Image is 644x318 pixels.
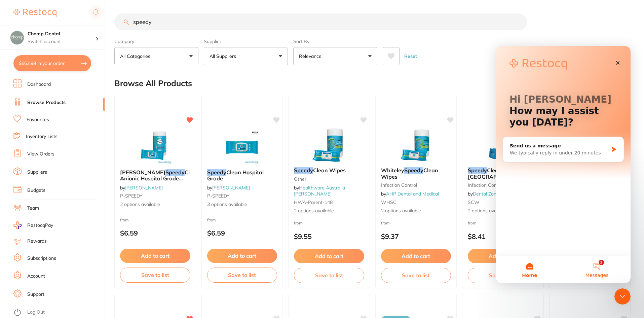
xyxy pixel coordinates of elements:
[468,233,538,240] p: $8.41
[114,79,192,88] h2: Browse All Products
[468,167,530,186] span: Clean [GEOGRAPHIC_DATA] Grade Wipes
[468,199,480,205] span: SCW
[386,191,439,197] a: AHP Dental and Medical
[381,208,451,214] span: 2 options available
[120,185,163,191] span: by
[381,191,439,197] span: by
[120,268,190,282] button: Save to list
[468,167,538,180] b: Speedy Clean Neutral Hospital Grade Wipes
[27,291,44,298] a: Support
[381,167,404,174] span: Whiteley
[381,167,438,180] span: Clean Wipes
[381,233,451,240] p: $9.37
[294,249,364,263] button: Add to cart
[307,128,351,162] img: Speedy Clean Wipes
[294,220,303,225] span: from
[468,182,538,188] small: Infection Control
[294,185,345,197] a: Healthware Australia [PERSON_NAME]
[299,53,324,60] p: Relevance
[220,130,264,164] img: Speedy Clean Hospital Grade
[13,9,56,17] img: Restocq Logo
[27,255,56,262] a: Subscriptions
[13,221,22,229] img: RestocqPay
[207,193,230,199] span: P-SPEEDY
[27,205,39,212] a: Team
[120,217,129,222] span: from
[294,199,333,205] span: HWA-parent-148
[27,151,54,157] a: View Orders
[133,130,177,164] img: Whitely Speedy Clean Anionic Hospital Grade Neutral Wipes
[207,229,277,237] p: $6.59
[27,273,45,280] a: Account
[13,55,91,71] button: $663.98 in your order
[120,193,143,199] span: P-SPEEDY
[207,249,277,263] button: Add to cart
[207,268,277,282] button: Save to list
[294,185,345,197] span: by
[120,201,190,208] span: 2 options available
[120,53,153,60] p: All Categories
[313,167,346,174] span: Clean Wipes
[294,167,313,174] em: Speedy
[207,201,277,208] span: 3 options available
[294,268,364,283] button: Save to list
[10,31,24,44] img: Chomp Dental
[381,249,451,263] button: Add to cart
[207,217,216,222] span: from
[28,31,96,37] h4: Chomp Dental
[212,185,250,191] a: [PERSON_NAME]
[13,307,103,318] button: Log Out
[204,47,288,65] button: All Suppliers
[120,169,199,188] span: Clean Anionic Hospital Grade Neutral Wipes
[27,81,51,88] a: Dashboard
[468,191,499,197] span: by
[468,167,487,174] em: Speedy
[468,268,538,283] button: Save to list
[381,268,451,283] button: Save to list
[207,169,226,176] em: Speedy
[27,309,45,316] a: Log Out
[207,169,277,182] b: Speedy Clean Hospital Grade
[402,47,419,65] button: Reset
[294,176,364,182] small: other
[165,169,185,176] em: Speedy
[27,169,47,176] a: Suppliers
[381,199,396,205] span: WHSC
[381,220,390,225] span: from
[27,238,47,245] a: Rewards
[473,191,499,197] a: Dental Zone
[294,208,364,214] span: 2 options available
[468,220,477,225] span: from
[120,229,190,237] p: $6.59
[481,128,525,162] img: Speedy Clean Neutral Hospital Grade Wipes
[381,167,451,180] b: Whiteley Speedy Clean Wipes
[294,233,364,240] p: $9.55
[28,38,96,45] p: Switch account
[404,167,423,174] em: Speedy
[13,5,56,21] a: Restocq Logo
[207,169,264,182] span: Clean Hospital Grade
[468,208,538,214] span: 2 options available
[614,288,631,305] iframe: Intercom live chat
[293,47,377,65] button: Relevance
[468,249,538,263] button: Add to cart
[394,128,438,162] img: Whiteley Speedy Clean Wipes
[114,13,527,30] input: Search Products
[27,116,49,123] a: Favourites
[27,222,53,229] span: RestocqPay
[26,133,58,140] a: Inventory Lists
[293,38,377,44] label: Sort By
[114,38,198,44] label: Category
[210,53,239,60] p: All Suppliers
[381,182,451,188] small: infection control
[125,185,163,191] a: [PERSON_NAME]
[120,249,190,263] button: Add to cart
